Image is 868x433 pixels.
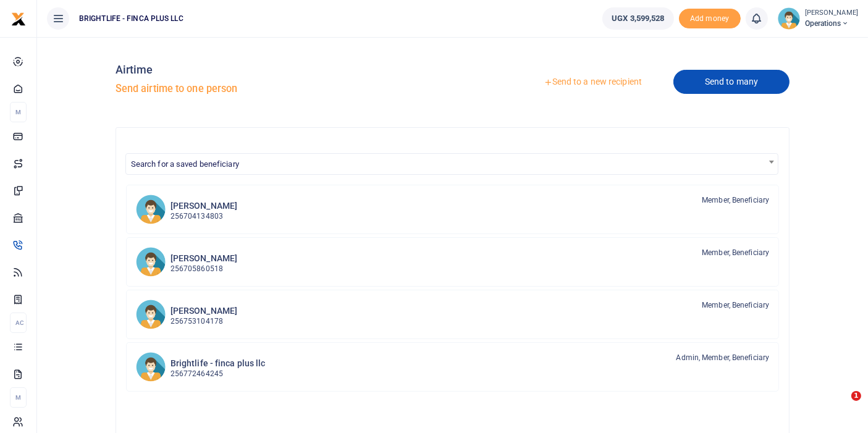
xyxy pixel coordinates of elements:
[702,195,769,206] span: Member, Beneficiary
[679,9,741,29] li: Toup your wallet
[702,247,769,258] span: Member, Beneficiary
[597,7,678,30] li: Wallet ballance
[679,9,741,29] span: Add money
[778,7,800,30] img: profile-user
[702,300,769,311] span: Member, Beneficiary
[11,12,26,27] img: logo-small
[171,316,237,327] p: 256753104178
[826,391,856,421] iframe: Intercom live chat
[673,70,790,94] a: Send to many
[136,352,166,382] img: B-fpl
[612,12,664,25] span: UGX 3,599,528
[125,153,779,175] span: Search for a saved beneficiary
[116,63,448,77] h4: Airtime
[171,368,266,380] p: 256772464245
[131,159,239,169] span: Search for a saved beneficiary
[10,102,27,122] li: M
[171,211,237,222] p: 256704134803
[171,306,237,316] h6: [PERSON_NAME]
[126,237,780,287] a: VK [PERSON_NAME] 256705860518 Member, Beneficiary
[74,13,188,24] span: BRIGHTLIFE - FINCA PLUS LLC
[676,352,770,363] span: Admin, Member, Beneficiary
[512,71,673,93] a: Send to a new recipient
[10,313,27,333] li: Ac
[778,7,858,30] a: profile-user [PERSON_NAME] Operations
[136,247,166,277] img: VK
[171,253,237,264] h6: [PERSON_NAME]
[136,195,166,224] img: CM
[126,342,780,392] a: B-fpl Brightlife - finca plus llc 256772464245 Admin, Member, Beneficiary
[136,300,166,329] img: KE
[805,18,858,29] span: Operations
[10,387,27,408] li: M
[116,83,448,95] h5: Send airtime to one person
[805,8,858,19] small: [PERSON_NAME]
[171,358,266,369] h6: Brightlife - finca plus llc
[602,7,673,30] a: UGX 3,599,528
[851,391,861,401] span: 1
[171,201,237,211] h6: [PERSON_NAME]
[126,154,778,173] span: Search for a saved beneficiary
[126,185,780,234] a: CM [PERSON_NAME] 256704134803 Member, Beneficiary
[171,263,237,275] p: 256705860518
[126,290,780,339] a: KE [PERSON_NAME] 256753104178 Member, Beneficiary
[11,14,26,23] a: logo-small logo-large logo-large
[679,13,741,22] a: Add money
